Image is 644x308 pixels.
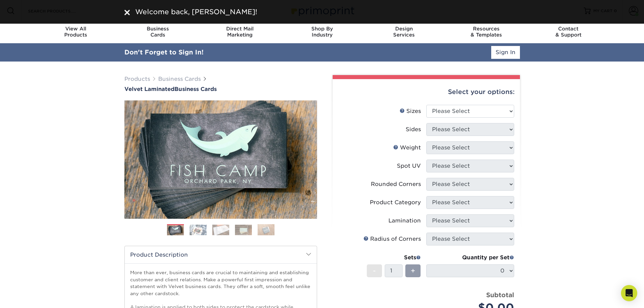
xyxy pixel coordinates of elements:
[397,162,421,170] div: Spot UV
[117,22,199,43] a: BusinessCards
[445,26,527,38] div: & Templates
[371,180,421,188] div: Rounded Corners
[445,26,527,32] span: Resources
[117,26,199,32] span: Business
[281,26,363,32] span: Shop By
[363,22,445,43] a: DesignServices
[135,8,257,16] span: Welcome back, [PERSON_NAME]!
[212,224,229,235] img: Business Cards 03
[190,224,207,235] img: Business Cards 02
[124,86,317,92] h1: Business Cards
[124,86,317,92] a: Velvet LaminatedBusiness Cards
[527,26,610,38] div: & Support
[363,26,445,38] div: Services
[35,26,117,38] div: Products
[235,224,252,235] img: Business Cards 04
[35,26,117,32] span: View All
[406,125,421,134] div: Sides
[124,76,150,82] a: Products
[281,22,363,43] a: Shop ByIndustry
[35,22,117,43] a: View AllProducts
[117,26,199,38] div: Cards
[363,26,445,32] span: Design
[124,63,317,256] img: Velvet Laminated 01
[124,86,174,92] span: Velvet Laminated
[527,26,610,32] span: Contact
[400,107,421,115] div: Sizes
[258,224,275,236] img: Business Cards 05
[445,22,527,43] a: Resources& Templates
[621,285,637,301] div: Open Intercom Messenger
[486,291,514,299] strong: Subtotal
[388,217,421,225] div: Lamination
[373,266,376,276] span: -
[393,144,421,152] div: Weight
[363,235,421,243] div: Radius of Corners
[125,246,317,263] h2: Product Description
[199,22,281,43] a: Direct MailMarketing
[367,254,421,262] div: Sets
[491,46,520,59] a: Sign In
[167,222,184,239] img: Business Cards 01
[124,10,130,15] img: close
[426,254,514,262] div: Quantity per Set
[527,22,610,43] a: Contact& Support
[281,26,363,38] div: Industry
[411,266,415,276] span: +
[199,26,281,32] span: Direct Mail
[338,79,515,105] div: Select your options:
[158,76,201,82] a: Business Cards
[199,26,281,38] div: Marketing
[124,48,204,57] div: Don't Forget to Sign In!
[370,198,421,207] div: Product Category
